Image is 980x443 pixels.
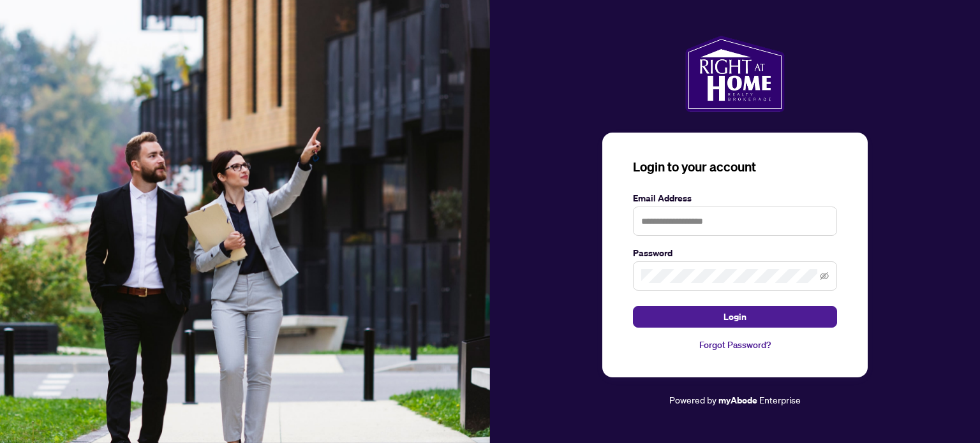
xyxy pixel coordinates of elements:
a: Forgot Password? [633,338,837,352]
a: myAbode [718,393,757,407]
button: Login [633,306,837,328]
span: Login [724,307,746,327]
label: Email Address [633,191,837,205]
img: ma-logo [685,36,784,112]
h3: Login to your account [633,158,837,176]
label: Password [633,246,837,260]
span: Enterprise [759,394,801,405]
span: Powered by [669,394,716,405]
span: eye-invisible [820,272,829,280]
